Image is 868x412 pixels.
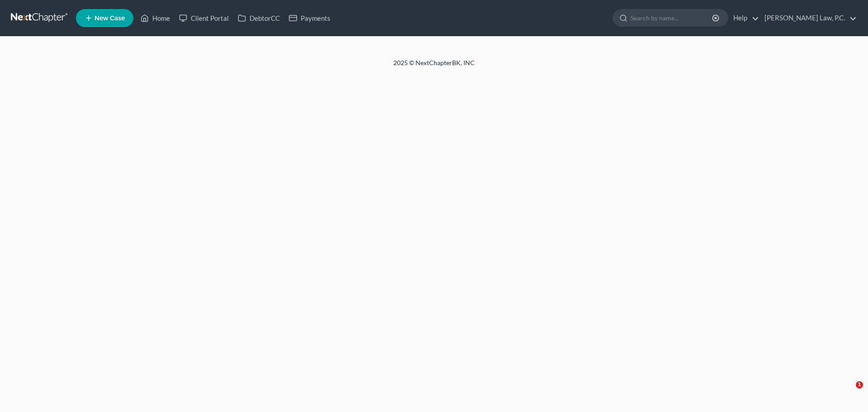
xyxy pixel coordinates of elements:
iframe: Intercom live chat [837,381,859,403]
a: Payments [284,10,335,26]
a: DebtorCC [233,10,284,26]
a: [PERSON_NAME] Law, P.C. [760,10,857,26]
a: Help [729,10,759,26]
a: Home [136,10,175,26]
a: Client Portal [175,10,233,26]
input: Search by name... [631,9,713,26]
div: 2025 © NextChapterBK, INC [176,58,692,75]
span: 1 [856,381,863,388]
span: New Case [94,15,125,22]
